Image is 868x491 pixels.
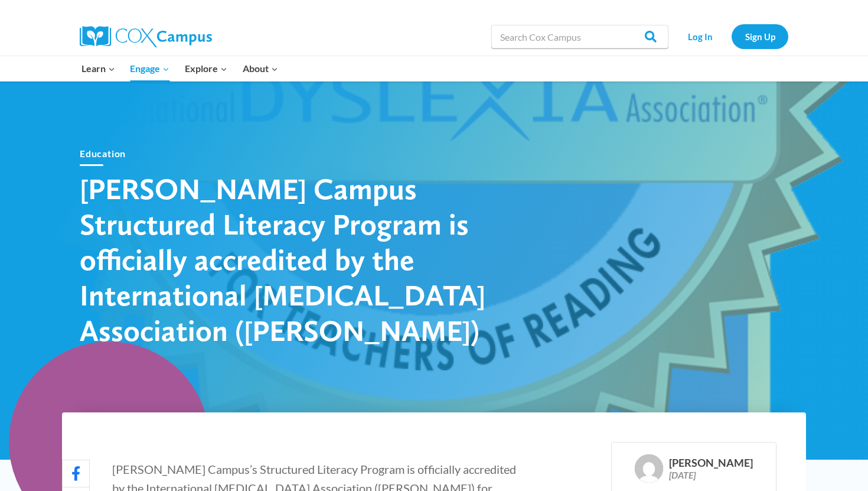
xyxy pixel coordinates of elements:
[81,61,115,76] span: Learn
[732,24,788,48] a: Sign Up
[674,24,788,48] nav: Secondary Navigation
[669,469,753,480] div: [DATE]
[74,56,285,81] nav: Primary Navigation
[185,61,227,76] span: Explore
[130,61,169,76] span: Engage
[80,26,212,47] img: Cox Campus
[80,148,126,159] a: Education
[80,171,493,348] h1: [PERSON_NAME] Campus Structured Literacy Program is officially accredited by the International [M...
[669,457,753,470] div: [PERSON_NAME]
[243,61,278,76] span: About
[491,25,668,48] input: Search Cox Campus
[674,24,726,48] a: Log In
